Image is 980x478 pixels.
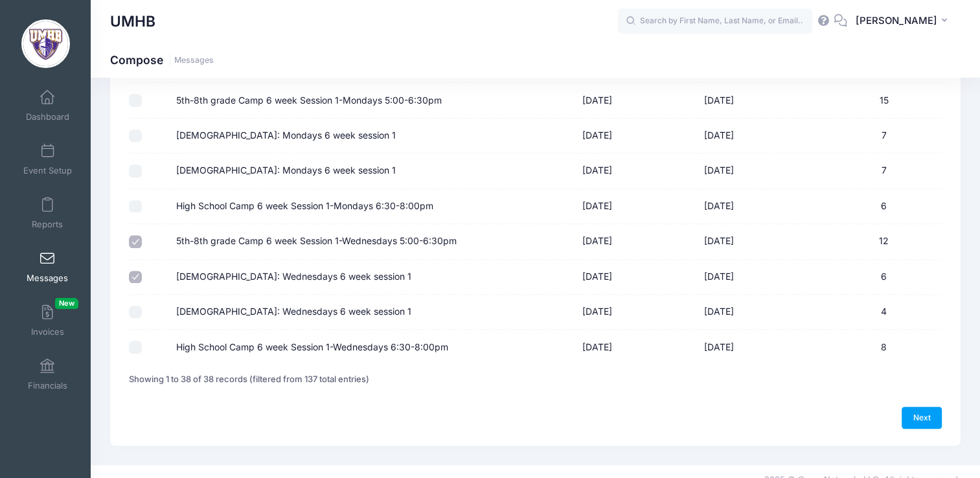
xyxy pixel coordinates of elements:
span: Event Setup [23,165,72,176]
span: [PERSON_NAME] [856,14,937,28]
td: 8 [820,330,942,364]
td: 7 [820,119,942,154]
td: [DATE] [698,119,819,154]
a: Event Setup [17,137,78,182]
td: [DATE] [698,83,819,118]
a: Reports [17,190,78,236]
label: 5th-8th grade Camp 6 week Session 1-Mondays 5:00-6:30pm [176,94,442,108]
td: 15 [820,83,942,118]
h1: UMHB [110,6,155,36]
td: [DATE] [576,83,698,118]
label: High School Camp 6 week Session 1-Wednesdays 6:30-8:00pm [176,341,448,354]
a: Next [902,407,942,429]
span: Invoices [31,326,64,337]
span: Dashboard [26,111,69,122]
td: 4 [820,295,942,330]
td: [DATE] [698,224,819,259]
span: Messages [27,273,68,284]
td: [DATE] [698,330,819,364]
td: [DATE] [576,224,698,259]
td: 12 [820,224,942,259]
td: [DATE] [576,295,698,330]
input: Search by First Name, Last Name, or Email... [618,8,812,34]
td: [DATE] [576,189,698,224]
a: InvoicesNew [17,298,78,343]
a: Messages [174,56,214,65]
td: [DATE] [576,330,698,364]
td: 6 [820,260,942,295]
label: 5th-8th grade Camp 6 week Session 1-Wednesdays 5:00-6:30pm [176,234,457,248]
label: [DEMOGRAPHIC_DATA]: Wednesdays 6 week session 1 [176,270,411,284]
span: Financials [28,380,67,391]
td: [DATE] [576,119,698,154]
label: [DEMOGRAPHIC_DATA]: Mondays 6 week session 1 [176,129,396,142]
label: [DEMOGRAPHIC_DATA]: Wednesdays 6 week session 1 [176,305,411,319]
a: Messages [17,244,78,290]
button: [PERSON_NAME] [847,6,961,36]
span: New [55,298,78,309]
td: [DATE] [576,154,698,188]
td: 6 [820,189,942,224]
label: High School Camp 6 week Session 1-Mondays 6:30-8:00pm [176,199,433,213]
td: [DATE] [698,154,819,188]
label: [DEMOGRAPHIC_DATA]: Mondays 6 week session 1 [176,164,396,177]
td: [DATE] [698,295,819,330]
span: Reports [32,219,63,230]
td: [DATE] [576,260,698,295]
h1: Compose [110,53,214,67]
a: Dashboard [17,83,78,128]
td: 7 [820,154,942,188]
a: Financials [17,352,78,397]
td: [DATE] [698,260,819,295]
td: [DATE] [698,189,819,224]
div: Showing 1 to 38 of 38 records (filtered from 137 total entries) [129,365,369,394]
img: UMHB [21,19,70,68]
